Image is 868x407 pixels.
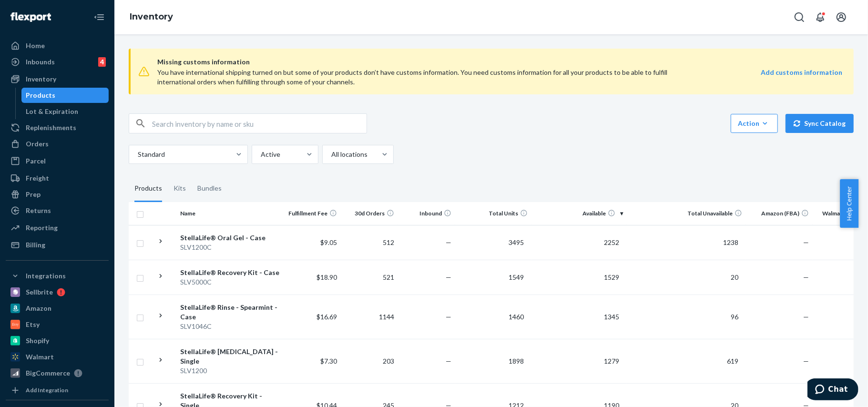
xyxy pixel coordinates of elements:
td: 1144 [341,295,398,339]
span: — [803,357,809,365]
div: StellaLife® Oral Gel - Case [180,233,280,243]
div: Shopify [26,336,49,346]
span: 1529 [600,273,623,281]
span: $7.30 [320,357,337,365]
div: SLV1200 [180,366,280,376]
span: 1345 [600,313,623,321]
th: Total Unavailable [627,202,746,225]
span: — [446,238,451,246]
a: Freight [6,171,109,186]
button: Open account menu [832,8,851,27]
ol: breadcrumbs [122,3,181,31]
td: 512 [341,225,398,260]
span: — [446,357,451,365]
div: Inventory [26,74,56,84]
div: Parcel [26,156,46,166]
span: — [446,273,451,281]
button: Help Center [840,179,858,228]
div: Orders [26,139,49,149]
a: Add Integration [6,385,109,396]
img: Flexport logo [10,12,51,22]
input: Standard [137,150,138,159]
div: StellaLife® [MEDICAL_DATA] - Single [180,347,280,366]
a: Lot & Expiration [21,104,109,119]
div: Freight [26,173,49,183]
a: Etsy [6,317,109,332]
span: 2252 [600,238,623,246]
span: 20 [727,273,742,281]
span: 1238 [719,238,742,246]
span: $18.90 [317,273,337,281]
div: Integrations [26,271,66,281]
div: BigCommerce [26,368,70,378]
a: BigCommerce [6,366,109,381]
a: Replenishments [6,120,109,135]
th: Name [176,202,284,225]
span: 1549 [505,273,528,281]
iframe: Opens a widget where you can chat to one of our agents [807,378,858,402]
th: Total Units [455,202,531,225]
div: You have international shipping turned on but some of your products don’t have customs informatio... [157,68,705,87]
a: Add customs information [761,68,842,87]
button: Open Search Box [790,8,809,27]
a: Inventory [6,71,109,87]
a: Home [6,38,109,53]
th: Amazon (FBA) [746,202,813,225]
a: Inventory [130,11,173,22]
div: StellaLife® Rinse - Spearmint - Case [180,303,280,322]
div: Sellbrite [26,287,53,297]
span: 619 [723,357,742,365]
div: Lot & Expiration [26,107,79,116]
button: Action [731,114,778,133]
span: — [803,273,809,281]
div: Kits [174,175,186,202]
div: Prep [26,190,41,199]
div: Reporting [26,223,58,233]
div: SLV5000C [180,277,280,287]
input: Search inventory by name or sku [152,114,367,133]
span: — [803,238,809,246]
div: Amazon [26,304,51,313]
a: Amazon [6,301,109,316]
span: 1460 [505,313,528,321]
input: All locations [330,150,331,159]
span: 96 [727,313,742,321]
span: $9.05 [320,238,337,246]
div: Home [26,41,45,51]
span: 1898 [505,357,528,365]
a: Sellbrite [6,285,109,300]
div: Etsy [26,320,40,329]
strong: Add customs information [761,68,842,76]
a: Billing [6,237,109,253]
div: Returns [26,206,51,215]
span: $16.69 [317,313,337,321]
span: 3495 [505,238,528,246]
a: Walmart [6,349,109,365]
th: Fulfillment Fee [284,202,341,225]
div: Products [134,175,162,202]
div: StellaLife® Recovery Kit - Case [180,268,280,277]
span: 1279 [600,357,623,365]
div: Add Integration [26,386,68,394]
div: Inbounds [26,57,55,67]
button: Sync Catalog [786,114,854,133]
td: 203 [341,339,398,383]
a: Products [21,88,109,103]
div: 4 [98,57,106,67]
div: Products [26,91,56,100]
div: SLV1200C [180,243,280,252]
a: Orders [6,136,109,152]
span: — [446,313,451,321]
button: Close Navigation [90,8,109,27]
a: Parcel [6,153,109,169]
a: Inbounds4 [6,54,109,70]
td: 521 [341,260,398,295]
a: Reporting [6,220,109,235]
th: 30d Orders [341,202,398,225]
input: Active [260,150,261,159]
a: Prep [6,187,109,202]
div: Bundles [197,175,222,202]
span: Missing customs information [157,56,842,68]
button: Integrations [6,268,109,284]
